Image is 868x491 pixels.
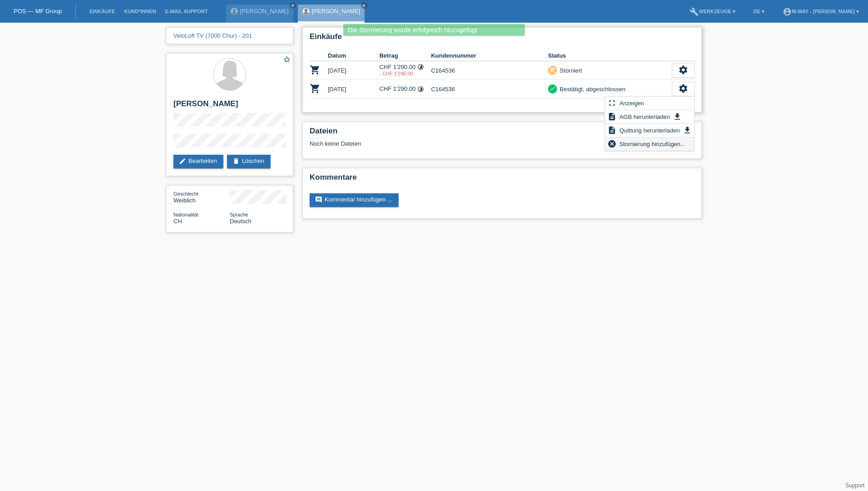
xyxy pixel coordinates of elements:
[749,9,769,14] a: DE ▾
[179,157,186,165] i: edit
[315,196,322,203] i: comment
[557,84,626,94] div: Bestätigt, abgeschlossen
[240,8,289,15] a: [PERSON_NAME]
[328,50,380,61] th: Datum
[230,218,252,225] span: Deutsch
[173,191,198,196] span: Geschlecht
[173,99,286,113] h2: [PERSON_NAME]
[673,112,682,121] i: get_app
[690,7,699,16] i: build
[618,111,671,122] span: AGB herunterladen
[618,98,645,108] span: Anzeigen
[173,212,198,217] span: Nationalität
[310,140,587,147] div: Noch keine Dateien
[328,80,380,98] td: [DATE]
[417,86,424,93] i: 12 Raten
[380,61,431,80] td: CHF 1'290.00
[283,55,291,64] i: star_border
[431,50,548,61] th: Kundennummer
[161,9,212,14] a: E-Mail Support
[362,3,366,8] i: close
[283,55,291,65] a: star_border
[310,32,695,46] h2: Einkäufe
[607,98,616,108] i: fullscreen
[361,2,367,9] a: close
[685,9,740,14] a: buildWerkzeuge ▾
[310,64,321,75] i: POSP00025988
[173,218,182,225] span: Schweiz
[380,71,431,76] div: 18.08.2025 / Laut Marco stornieren
[227,155,271,168] a: deleteLöschen
[119,9,160,14] a: Kund*innen
[549,67,556,73] i: remove_shopping_cart
[14,8,62,15] a: POS — MF Group
[291,3,295,8] i: close
[310,193,399,207] a: commentKommentar hinzufügen ...
[312,8,360,15] a: [PERSON_NAME]
[557,66,582,75] div: Storniert
[230,212,248,217] span: Sprache
[343,24,525,36] div: Die Stornierung wurde erfolgreich hinzugefügt
[290,2,296,9] a: close
[431,80,548,98] td: C164536
[607,112,616,121] i: description
[173,155,223,168] a: editBearbeiten
[380,80,431,98] td: CHF 1'290.00
[549,85,556,92] i: check
[783,7,792,16] i: account_circle
[310,173,695,187] h2: Kommentare
[380,50,431,61] th: Betrag
[845,482,864,489] a: Support
[678,65,688,75] i: settings
[173,190,230,204] div: Weiblich
[85,9,119,14] a: Einkäufe
[678,83,688,93] i: settings
[232,157,240,165] i: delete
[431,61,548,80] td: C164536
[548,50,672,61] th: Status
[417,64,424,70] i: 12 Raten
[310,127,695,140] h2: Dateien
[310,83,321,94] i: POSP00025989
[328,61,380,80] td: [DATE]
[778,9,863,14] a: account_circlem-way - [PERSON_NAME] ▾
